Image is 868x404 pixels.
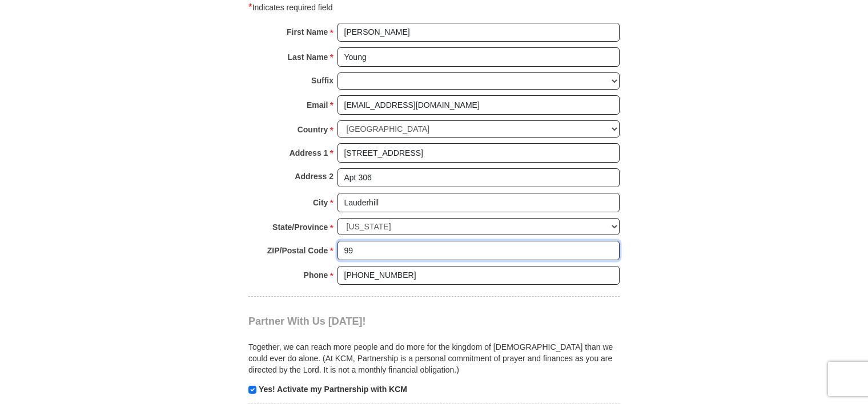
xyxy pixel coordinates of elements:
[290,145,328,161] strong: Address 1
[248,341,620,375] p: Together, we can reach more people and do more for the kingdom of [DEMOGRAPHIC_DATA] than we coul...
[267,243,328,258] strong: ZIP/Postal Code
[288,49,328,65] strong: Last Name
[298,122,328,138] strong: Country
[311,72,333,88] strong: Suffix
[304,267,328,283] strong: Phone
[295,168,333,184] strong: Address 2
[272,219,328,235] strong: State/Province
[307,97,328,113] strong: Email
[287,24,328,40] strong: First Name
[248,316,366,327] span: Partner With Us [DATE]!
[313,195,328,211] strong: City
[248,1,620,14] div: Indicates required field
[259,385,407,394] strong: Yes! Activate my Partnership with KCM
